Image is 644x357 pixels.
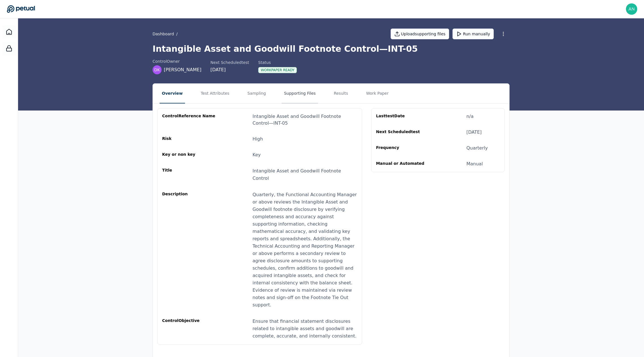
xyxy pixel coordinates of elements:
[153,59,201,64] div: control Owner
[626,3,637,15] img: andrew+reddit@petual.ai
[253,136,263,142] div: High
[253,318,357,340] div: Ensure that financial statement disclosures related to intangible assets and goodwill are complet...
[376,113,430,120] div: Last test Date
[376,161,430,167] div: Manual or Automated
[466,113,473,120] div: n/a
[162,113,216,127] div: control Reference Name
[153,84,509,103] nav: Tabs
[153,31,180,37] div: /
[466,145,488,152] div: Quarterly
[164,66,201,73] span: [PERSON_NAME]
[376,129,430,136] div: Next Scheduled test
[153,44,510,54] h1: Intangible Asset and Goodwill Footnote Control — INT-05
[466,161,483,167] div: Manual
[2,42,16,55] a: SOC
[153,31,174,37] a: Dashboard
[245,84,268,103] button: Sampling
[160,84,185,103] button: Overview
[258,67,297,73] div: Workpaper Ready
[466,129,482,136] div: [DATE]
[391,29,449,39] button: Uploadsupporting files
[7,5,35,13] a: Go to Dashboard
[253,168,341,181] span: Intangible Asset and Goodwill Footnote Control
[376,145,430,152] div: Frequency
[452,29,494,39] button: Run manually
[162,152,216,158] div: Key or non key
[2,25,16,39] a: Dashboard
[154,67,160,73] span: DK
[210,66,249,73] div: [DATE]
[332,84,351,103] button: Results
[162,167,216,182] div: Title
[282,84,318,103] button: Supporting Files
[253,191,357,309] div: Quarterly, the Functional Accounting Manager or above reviews the Intangible Asset and Goodwill f...
[258,60,297,65] div: Status
[210,60,249,65] div: Next Scheduled test
[199,84,232,103] button: Test Attributes
[253,113,357,127] div: Intangible Asset and Goodwill Footnote Control — INT-05
[253,152,261,158] div: Key
[162,191,216,309] div: Description
[364,84,391,103] button: Work Paper
[162,318,216,340] div: control Objective
[162,136,216,142] div: Risk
